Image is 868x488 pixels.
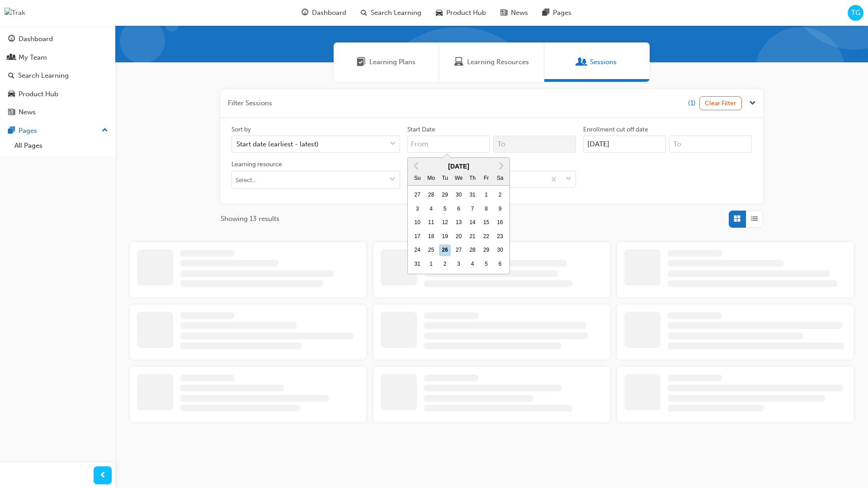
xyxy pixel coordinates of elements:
[511,8,528,18] span: News
[221,214,279,224] span: Showing 13 results
[411,258,423,270] div: Choose Sunday, August 31st, 2025
[481,189,492,201] div: Choose Friday, August 1st, 2025
[535,4,579,22] a: pages-iconPages
[4,29,112,122] button: DashboardMy TeamSearch LearningProduct HubNews
[467,258,478,270] div: Choose Thursday, September 4th, 2025
[699,96,742,110] button: Clear Filter
[8,127,15,135] span: pages-icon
[102,125,108,136] span: up-icon
[385,171,400,188] button: toggle menu
[390,138,396,150] span: down-icon
[453,231,465,243] div: Choose Wednesday, August 20th, 2025
[19,89,58,99] div: Product Hub
[4,31,112,47] a: Dashboard
[425,203,437,215] div: Choose Monday, August 4th, 2025
[361,7,367,19] span: search-icon
[439,217,451,229] div: Choose Tuesday, August 12th, 2025
[494,217,506,229] div: Choose Saturday, August 16th, 2025
[312,8,346,18] span: Dashboard
[4,122,112,139] button: Pages
[494,189,506,201] div: Choose Saturday, August 2nd, 2025
[749,98,756,108] button: Close the filter
[8,35,15,43] span: guage-icon
[407,125,435,134] div: Start Date
[369,57,415,67] span: Learning Plans
[231,125,251,134] div: Sort by
[494,231,506,243] div: Choose Saturday, August 23rd, 2025
[425,244,437,256] div: Choose Monday, August 25th, 2025
[494,173,506,184] div: Sa
[18,70,69,81] div: Search Learning
[439,244,451,256] div: Choose Tuesday, August 26th, 2025
[8,108,15,117] span: news-icon
[425,217,437,229] div: Choose Monday, August 11th, 2025
[4,49,112,66] a: My Team
[481,217,492,229] div: Choose Friday, August 15th, 2025
[5,8,25,18] img: Trak
[389,176,396,184] span: down-icon
[467,173,478,184] div: Th
[494,203,506,215] div: Choose Saturday, August 9th, 2025
[453,173,465,184] div: We
[357,57,366,67] span: Learning Plans
[19,126,37,136] div: Pages
[439,203,451,215] div: Choose Tuesday, August 5th, 2025
[542,7,549,19] span: pages-icon
[4,67,112,84] a: Search Learning
[481,244,492,256] div: Choose Friday, August 29th, 2025
[577,57,586,67] span: Sessions
[8,72,14,80] span: search-icon
[4,86,112,103] a: Product Hub
[334,42,439,82] a: Learning PlansLearning Plans
[425,231,437,243] div: Choose Monday, August 18th, 2025
[19,107,36,117] div: News
[411,217,423,229] div: Choose Sunday, August 10th, 2025
[439,189,451,201] div: Choose Tuesday, July 29th, 2025
[439,258,451,270] div: Choose Tuesday, September 2nd, 2025
[481,258,492,270] div: Choose Friday, September 5th, 2025
[439,173,451,184] div: Tu
[481,203,492,215] div: Choose Friday, August 8th, 2025
[453,203,465,215] div: Choose Wednesday, August 6th, 2025
[411,244,423,256] div: Choose Sunday, August 24th, 2025
[19,34,53,44] div: Dashboard
[408,161,509,172] div: [DATE]
[467,244,478,256] div: Choose Thursday, August 28th, 2025
[354,4,429,22] a: search-iconSearch Learning
[467,231,478,243] div: Choose Thursday, August 21st, 2025
[590,57,617,67] span: Sessions
[481,231,492,243] div: Choose Friday, August 22nd, 2025
[454,57,463,67] span: Learning Resources
[494,244,506,256] div: Choose Saturday, August 30th, 2025
[467,189,478,201] div: Choose Thursday, July 31st, 2025
[19,52,47,63] div: My Team
[371,8,421,18] span: Search Learning
[425,258,437,270] div: Choose Monday, September 1st, 2025
[851,8,860,18] span: TG
[439,231,451,243] div: Choose Tuesday, August 19th, 2025
[481,173,492,184] div: Fr
[467,57,529,67] span: Learning Resources
[411,189,423,201] div: Choose Sunday, July 27th, 2025
[407,136,490,153] input: Start DatePrevious MonthNext Month[DATE]SuMoTuWeThFrSamonth 2025-08
[566,174,572,185] span: down-icon
[425,189,437,201] div: Choose Monday, July 28th, 2025
[583,125,648,134] div: Enrollment cut off date
[8,90,15,99] span: car-icon
[494,159,509,173] button: Next Month
[467,217,478,229] div: Choose Thursday, August 14th, 2025
[493,4,535,22] a: news-iconNews
[439,42,544,82] a: Learning ResourcesLearning Resources
[544,42,650,82] a: SessionsSessions
[453,189,465,201] div: Choose Wednesday, July 30th, 2025
[446,8,486,18] span: Product Hub
[8,54,15,62] span: people-icon
[848,5,863,21] button: TG
[734,214,741,224] span: Grid
[294,4,354,22] a: guage-iconDashboard
[494,258,506,270] div: Choose Saturday, September 6th, 2025
[411,203,423,215] div: Choose Sunday, August 3rd, 2025
[232,171,400,188] input: Learning resourcetoggle menu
